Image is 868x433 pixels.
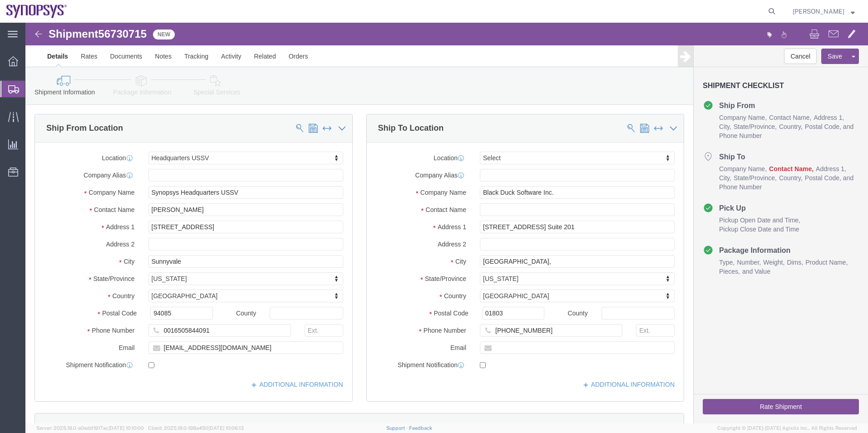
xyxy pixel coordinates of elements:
span: Server: 2025.18.0-a0edd1917ac [36,425,144,431]
a: Support [386,425,409,431]
iframe: FS Legacy Container [25,23,868,423]
span: Client: 2025.18.0-198a450 [148,425,244,431]
span: Copyright © [DATE]-[DATE] Agistix Inc., All Rights Reserved [717,424,857,432]
span: Kaelen O'Connor [793,6,844,16]
img: logo [6,5,67,18]
a: Feedback [409,425,432,431]
span: [DATE] 10:06:13 [208,425,244,431]
button: [PERSON_NAME] [792,6,855,17]
span: [DATE] 10:10:00 [108,425,144,431]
